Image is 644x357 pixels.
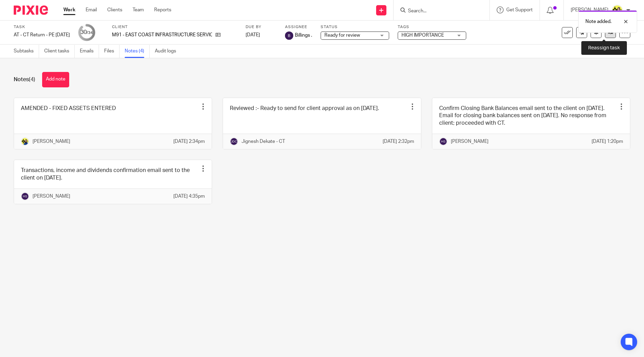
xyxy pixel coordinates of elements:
[112,24,237,30] label: Client
[592,138,623,145] p: [DATE] 1:20pm
[21,192,29,200] img: svg%3E
[33,193,70,200] p: [PERSON_NAME]
[324,33,360,38] span: Ready for review
[451,138,488,145] p: [PERSON_NAME]
[383,138,414,145] p: [DATE] 2:32pm
[439,137,447,146] img: svg%3E
[401,33,444,38] span: HIGH IMPORTANCE
[125,45,150,58] a: Notes (4)
[14,5,48,15] img: Pixie
[295,32,312,39] span: Billings .
[14,45,39,58] a: Subtasks
[104,45,120,58] a: Files
[585,18,611,25] p: Note added.
[173,193,205,200] p: [DATE] 4:35pm
[246,24,276,30] label: Due by
[21,137,29,146] img: Bobo-Starbridge%201.jpg
[107,7,122,13] a: Clients
[14,32,70,38] div: AT - CT Return - PE 28-02-2025
[246,33,260,37] span: [DATE]
[241,138,285,145] p: Jignesh Dekate - CT
[155,45,181,58] a: Audit logs
[154,7,171,13] a: Reports
[285,32,293,40] img: svg%3E
[44,45,75,58] a: Client tasks
[80,45,99,58] a: Emails
[42,72,69,87] button: Add note
[230,137,238,146] img: svg%3E
[112,32,212,38] p: M91 - EAST COAST INFRASTRUCTURE SERVICES LTD
[33,138,70,145] p: [PERSON_NAME]
[87,31,93,35] small: /34
[14,76,35,83] h1: Notes
[14,24,70,30] label: Task
[80,28,93,36] div: 30
[14,32,70,38] div: AT - CT Return - PE [DATE]
[86,7,97,13] a: Email
[612,5,623,16] img: Bobo-Starbridge%201.jpg
[63,7,75,13] a: Work
[29,77,35,82] span: (4)
[321,24,389,30] label: Status
[133,7,144,13] a: Team
[173,138,205,145] p: [DATE] 2:34pm
[285,24,312,30] label: Assignee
